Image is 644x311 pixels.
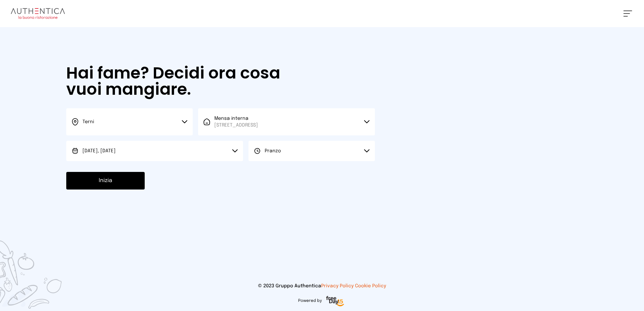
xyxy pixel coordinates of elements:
button: Mensa interna[STREET_ADDRESS] [198,108,375,135]
img: logo-freeday.3e08031.png [325,295,346,308]
span: Powered by [298,298,322,304]
h1: Hai fame? Decidi ora cosa vuoi mangiare. [66,65,297,97]
a: Privacy Policy [321,284,354,288]
button: [DATE], [DATE] [66,141,243,161]
button: Pranzo [248,141,375,161]
button: Terni [66,108,193,135]
button: Inizia [66,172,145,190]
span: [DATE], [DATE] [82,149,116,153]
a: Cookie Policy [355,284,386,288]
span: [STREET_ADDRESS] [214,122,258,129]
img: logo.8f33a47.png [11,8,65,19]
span: Pranzo [265,149,281,153]
p: © 2023 Gruppo Authentica [11,283,633,289]
span: Terni [82,119,94,124]
span: Mensa interna [214,115,258,129]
